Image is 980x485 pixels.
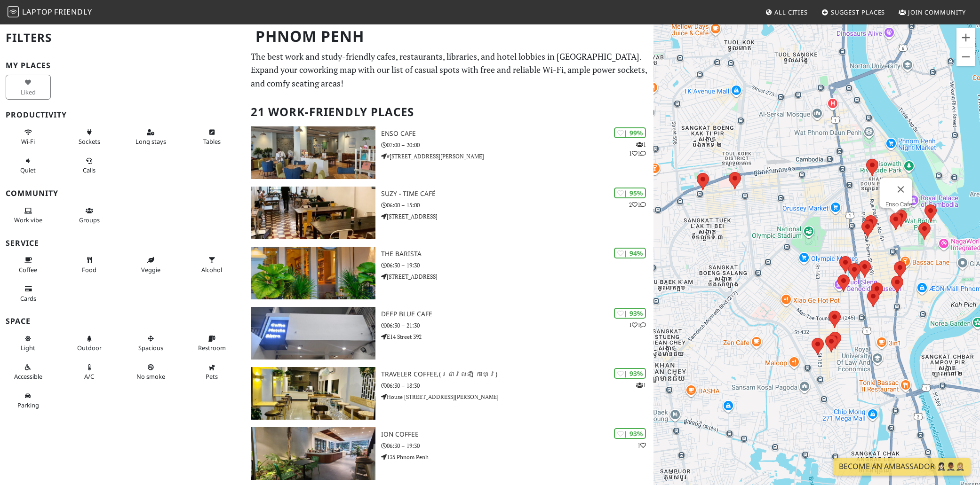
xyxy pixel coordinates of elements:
img: Ion coffee [251,427,375,480]
h3: Community [6,189,239,198]
p: 1 1 [629,321,646,329]
img: The Barista [251,247,375,299]
span: Video/audio calls [83,166,96,174]
div: | 93% [614,308,646,319]
a: Enso Cafe [885,201,912,208]
button: Tables [190,125,235,149]
button: Alcohol [190,252,235,277]
p: 07:00 – 20:00 [381,141,653,149]
img: Suzy - Time Café [251,187,375,239]
h3: Ion coffee [381,430,653,438]
p: [STREET_ADDRESS] [381,212,653,221]
p: 06:30 – 18:30 [381,381,653,390]
p: E14 Street 392 [381,332,653,341]
span: Long stays [135,137,166,146]
button: Sockets [67,125,112,149]
a: Enso Cafe | 99% 111 Enso Cafe 07:00 – 20:00 #[STREET_ADDRESS][PERSON_NAME] [245,126,653,179]
span: Spacious [138,344,163,352]
span: Work-friendly tables [203,137,221,146]
button: Zoom in [956,28,975,47]
span: All Cities [774,8,808,16]
p: #[STREET_ADDRESS][PERSON_NAME] [381,152,653,161]
button: Light [6,331,51,356]
span: Friendly [54,7,92,17]
span: Coffee [19,266,37,274]
div: | 93% [614,368,646,379]
a: The Barista | 94% The Barista 06:30 – 19:30 [STREET_ADDRESS] [245,247,653,299]
a: Become an Ambassador 🤵🏻‍♀️🤵🏾‍♂️🤵🏼‍♀️ [833,458,971,476]
div: | 94% [614,248,646,258]
button: A/C [67,360,112,384]
a: Suzy - Time Café | 95% 21 Suzy - Time Café 06:00 – 15:00 [STREET_ADDRESS] [245,187,653,239]
span: Join Community [908,8,966,16]
button: Wi-Fi [6,125,51,149]
span: Quiet [20,166,36,174]
button: Veggie [128,252,173,277]
img: Traveler Coffee (ថ្រាវលឡឺ កាហ្វេ) [251,367,375,420]
h1: Phnom Penh [248,23,652,49]
button: Long stays [128,125,173,149]
button: Food [67,252,112,277]
a: Traveler Coffee (ថ្រាវលឡឺ កាហ្វេ) | 93% 1 Traveler Coffee (ថ្រាវលឡឺ កាហ្វេ) 06:30 – 18:30 House [... [245,367,653,420]
span: Natural light [21,344,35,352]
p: 135 Phnom Penh [381,453,653,462]
span: Group tables [79,216,100,224]
span: Air conditioned [84,372,94,381]
span: Pet friendly [206,372,218,381]
p: 1 [636,381,646,390]
span: People working [14,216,42,224]
p: 06:30 – 19:30 [381,261,653,270]
span: Accessible [14,372,42,381]
h3: Deep Blue Cafe [381,310,653,318]
a: Ion coffee | 93% 1 Ion coffee 06:30 – 19:30 135 Phnom Penh [245,427,653,480]
img: Deep Blue Cafe [251,307,375,360]
h3: Productivity [6,110,239,119]
span: Alcohol [201,266,222,274]
h3: The Barista [381,250,653,258]
img: Enso Cafe [251,126,375,179]
h2: 21 Work-Friendly Places [251,98,648,126]
span: Food [82,266,96,274]
h3: My Places [6,61,239,70]
button: Groups [67,203,112,228]
h3: Service [6,239,239,248]
button: Work vibe [6,203,51,228]
button: Close [889,178,912,201]
button: Outdoor [67,331,112,356]
h2: Filters [6,23,239,52]
span: Power sockets [79,137,100,146]
span: Veggie [141,266,160,274]
h3: Space [6,317,239,326]
button: Accessible [6,360,51,384]
button: Zoom out [956,47,975,66]
button: Calls [67,153,112,178]
span: Restroom [198,344,226,352]
button: Pets [190,360,235,384]
h3: Traveler Coffee (ថ្រាវលឡឺ កាហ្វេ) [381,370,653,378]
div: | 99% [614,127,646,138]
button: Restroom [190,331,235,356]
a: Join Community [895,4,970,21]
div: | 95% [614,188,646,198]
p: 06:00 – 15:00 [381,201,653,210]
button: Coffee [6,252,51,277]
span: Outdoor area [77,344,102,352]
h3: Enso Cafe [381,130,653,138]
button: No smoke [128,360,173,384]
a: LaptopFriendly LaptopFriendly [8,4,92,21]
p: 1 1 1 [629,140,646,158]
a: Suggest Places [818,4,889,21]
div: | 93% [614,428,646,439]
p: 06:30 – 19:30 [381,441,653,450]
a: Deep Blue Cafe | 93% 11 Deep Blue Cafe 06:30 – 21:30 E14 Street 392 [245,307,653,360]
button: Parking [6,388,51,413]
p: The best work and study-friendly cafes, restaurants, libraries, and hotel lobbies in [GEOGRAPHIC_... [251,50,648,90]
img: LaptopFriendly [8,6,19,17]
button: Spacious [128,331,173,356]
button: Cards [6,281,51,306]
span: Laptop [22,7,53,17]
a: All Cities [761,4,812,21]
span: Suggest Places [831,8,885,16]
p: 1 [637,441,646,450]
p: House [STREET_ADDRESS][PERSON_NAME] [381,392,653,401]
